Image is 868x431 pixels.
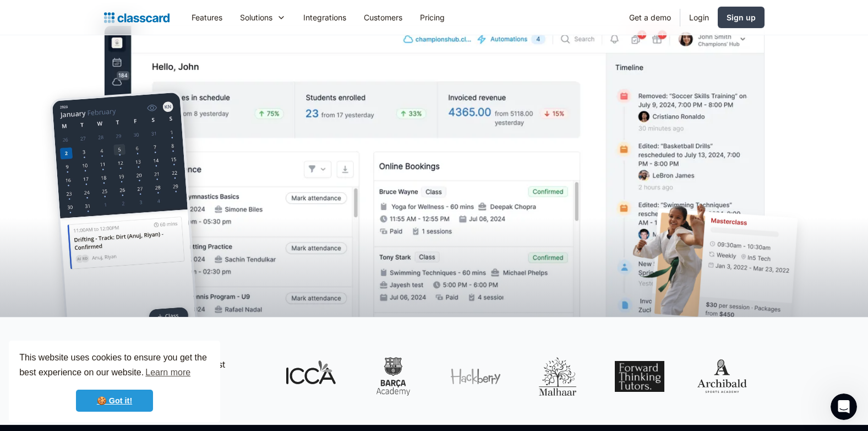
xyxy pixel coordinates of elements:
[680,5,718,30] a: Login
[355,5,411,30] a: Customers
[831,394,857,420] iframe: Intercom live chat
[718,7,765,28] a: Sign up
[620,5,680,30] a: Get a demo
[231,5,294,30] div: Solutions
[727,12,756,23] div: Sign up
[294,5,355,30] a: Integrations
[240,12,272,23] div: Solutions
[9,341,220,422] div: cookieconsent
[19,351,210,381] span: This website uses cookies to ensure you get the best experience on our website.
[183,5,231,30] a: Features
[104,10,170,25] a: home
[76,390,153,412] a: dismiss cookie message
[411,5,454,30] a: Pricing
[144,364,192,381] a: learn more about cookies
